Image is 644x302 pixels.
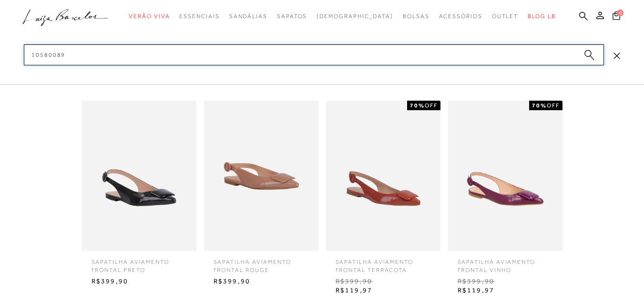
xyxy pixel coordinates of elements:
input: Buscar. [24,44,604,65]
span: Verão Viva [129,13,170,20]
a: categoryNavScreenReaderText [179,8,219,25]
span: Essenciais [179,13,219,20]
span: Acessórios [439,13,482,20]
a: categoryNavScreenReaderText [492,8,519,25]
span: R$399,90 [328,274,438,289]
button: 0 [610,10,623,23]
img: Sapatilha aviamento frontal terracota [326,101,440,251]
span: Sandálias [229,13,267,20]
span: SAPATILHA AVIAMENTO FRONTAL PRETO [84,251,194,274]
a: categoryNavScreenReaderText [403,8,429,25]
span: R$399,90 [84,274,194,289]
a: categoryNavScreenReaderText [439,8,482,25]
span: R$119,97 [450,283,560,298]
a: Sapatilha aviamento frontal terracota 70%OFF Sapatilha aviamento frontal terracota R$399,90 R$119,97 [324,101,443,298]
a: SAPATILHA AVIAMENTO FRONTAL PRETO SAPATILHA AVIAMENTO FRONTAL PRETO R$399,90 [80,101,199,288]
span: OFF [547,102,560,109]
strong: 70% [532,102,547,109]
span: Bolsas [403,13,429,20]
span: SAPATILHA AVIAMENTO FRONTAL ROUGE [206,251,316,274]
span: OFF [425,102,438,109]
span: Sapatilha aviamento frontal terracota [328,251,438,274]
span: [DEMOGRAPHIC_DATA] [317,13,393,20]
a: SAPATILHA AVIAMENTO FRONTAL ROUGE SAPATILHA AVIAMENTO FRONTAL ROUGE R$399,90 [202,101,321,288]
img: SAPATILHA AVIAMENTO FRONTAL ROUGE [204,101,318,251]
a: categoryNavScreenReaderText [277,8,307,25]
span: Outlet [492,13,519,20]
a: SAPATILHA AVIAMENTO FRONTAL VINHO 70%OFF SAPATILHA AVIAMENTO FRONTAL VINHO R$399,90 R$119,97 [446,101,565,298]
span: 0 [617,10,624,16]
span: R$399,90 [206,274,316,289]
span: Sapatos [277,13,307,20]
a: noSubCategoriesText [317,8,393,25]
a: categoryNavScreenReaderText [229,8,267,25]
img: SAPATILHA AVIAMENTO FRONTAL VINHO [448,101,562,251]
a: categoryNavScreenReaderText [129,8,170,25]
span: SAPATILHA AVIAMENTO FRONTAL VINHO [450,251,560,274]
img: SAPATILHA AVIAMENTO FRONTAL PRETO [82,101,196,251]
span: R$119,97 [328,283,438,298]
a: BLOG LB [528,8,555,25]
strong: 70% [410,102,425,109]
span: BLOG LB [528,13,555,20]
span: R$399,90 [450,274,560,289]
